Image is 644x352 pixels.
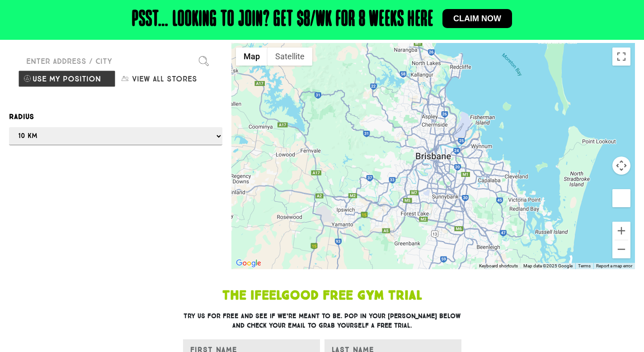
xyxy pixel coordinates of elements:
[132,9,433,31] h2: Psst… Looking to join? Get $8/wk for 8 weeks here
[199,56,209,66] img: search.svg
[596,263,632,268] a: Report a map error
[183,311,461,330] h3: Try us for free and see if we’re meant to be. Pop in your [PERSON_NAME] below and check your emai...
[18,70,116,87] button: Use my position
[453,14,501,23] span: Claim now
[612,189,630,207] button: Drag Pegman onto the map to open Street View
[612,240,630,258] button: Zoom out
[578,263,591,268] a: Terms (opens in new tab)
[234,257,263,269] img: Google
[123,290,521,302] h1: The IfeelGood Free Gym Trial
[116,70,213,87] button: View all stores
[234,257,263,269] a: Click to see this area on Google Maps
[612,222,630,240] button: Zoom in
[268,48,312,66] button: Show satellite imagery
[479,263,518,269] button: Keyboard shortcuts
[612,48,630,66] button: Toggle fullscreen view
[9,111,222,123] label: Radius
[523,263,573,268] span: Map data ©2025 Google
[442,9,512,28] a: Claim now
[612,157,630,175] button: Map camera controls
[236,48,268,66] button: Show street map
